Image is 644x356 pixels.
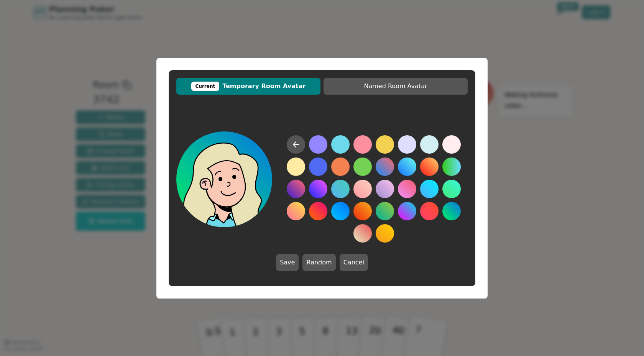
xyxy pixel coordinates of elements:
[327,82,464,91] span: Named Room Avatar
[176,78,320,95] button: CurrentTemporary Room Avatar
[191,82,220,91] div: Current
[340,254,368,271] button: Cancel
[302,254,335,271] button: Random
[276,254,299,271] button: Save
[324,78,468,95] button: Named Room Avatar
[180,82,317,91] span: Temporary Room Avatar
